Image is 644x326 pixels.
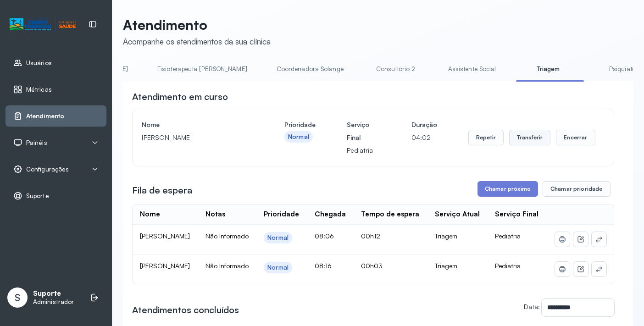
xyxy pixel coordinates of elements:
[435,210,480,219] div: Serviço Atual
[509,130,551,145] button: Transferir
[556,130,595,145] button: Encerrar
[411,118,437,131] h4: Duração
[516,61,580,77] a: Triagem
[13,85,99,94] a: Métricas
[13,111,99,121] a: Atendimento
[26,166,69,173] span: Configurações
[26,192,49,200] span: Suporte
[132,90,228,103] h3: Atendimento em curso
[468,130,504,145] button: Repetir
[411,131,437,144] p: 04:02
[477,181,538,197] button: Chamar próximo
[524,303,540,310] label: Data:
[205,232,249,240] span: Não Informado
[33,298,74,306] p: Administrador
[123,37,271,46] div: Acompanhe os atendimentos da sua clínica
[10,17,76,32] img: Logotipo do estabelecimento
[288,133,309,141] div: Normal
[435,232,481,240] div: Triagem
[435,262,481,270] div: Triagem
[26,86,52,94] span: Métricas
[140,262,190,270] span: [PERSON_NAME]
[347,144,380,157] p: Pediatria
[543,181,611,197] button: Chamar prioridade
[140,210,160,219] div: Nome
[33,289,74,298] p: Suporte
[364,61,428,77] a: Consultório 2
[495,262,521,270] span: Pediatria
[13,58,99,67] a: Usuários
[361,232,380,240] span: 00h12
[495,232,521,240] span: Pediatria
[142,131,253,144] p: [PERSON_NAME]
[148,61,256,77] a: Fisioterapeuta [PERSON_NAME]
[142,118,253,131] h4: Nome
[361,210,419,219] div: Tempo de espera
[140,232,190,240] span: [PERSON_NAME]
[267,234,289,242] div: Normal
[315,232,334,240] span: 08:06
[315,210,346,219] div: Chegada
[495,210,539,219] div: Serviço Final
[267,61,353,77] a: Coordenadora Solange
[132,184,192,197] h3: Fila de espera
[26,112,64,120] span: Atendimento
[284,118,316,131] h4: Prioridade
[347,118,380,144] h4: Serviço Final
[26,59,52,67] span: Usuários
[132,304,239,316] h3: Atendimentos concluídos
[205,262,249,270] span: Não Informado
[264,210,299,219] div: Prioridade
[361,262,383,270] span: 00h03
[439,61,505,77] a: Assistente Social
[123,17,271,33] p: Atendimento
[205,210,225,219] div: Notas
[267,264,289,271] div: Normal
[26,139,47,147] span: Painéis
[315,262,332,270] span: 08:16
